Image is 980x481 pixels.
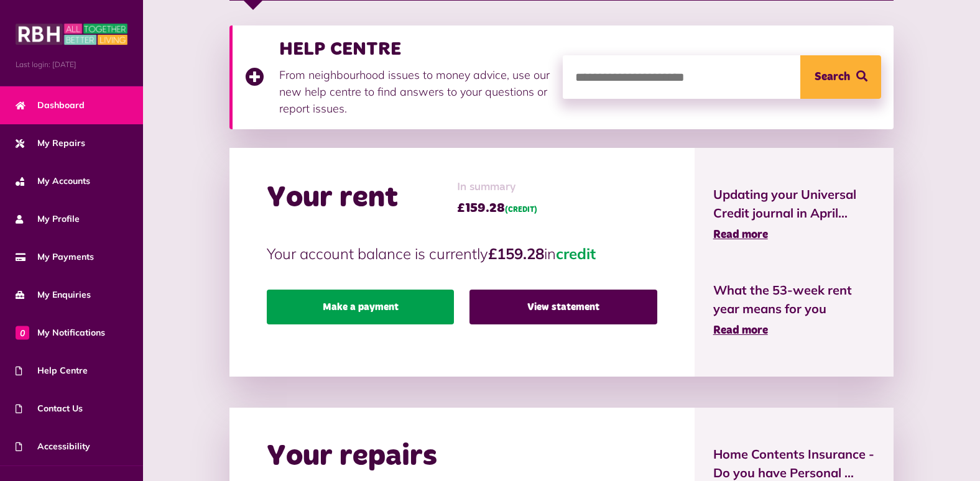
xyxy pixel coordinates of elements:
[713,229,768,240] span: Read more
[713,185,875,222] span: Updating your Universal Credit journal in April...
[713,281,875,339] a: What the 53-week rent year means for you Read more
[16,99,85,112] span: Dashboard
[556,244,596,263] span: credit
[279,66,551,117] p: From neighbourhood issues to money advice, use our new help centre to find answers to your questi...
[16,326,105,339] span: My Notifications
[16,250,94,263] span: My Payments
[267,439,437,475] h2: Your repairs
[16,137,85,150] span: My Repairs
[16,213,80,226] span: My Profile
[16,175,90,188] span: My Accounts
[16,402,83,415] span: Contact Us
[457,179,537,196] span: In summary
[457,199,537,218] span: £159.28
[713,281,875,318] span: What the 53-week rent year means for you
[16,288,91,301] span: My Enquiries
[800,55,881,99] button: Search
[16,440,90,453] span: Accessibility
[267,180,398,216] h2: Your rent
[815,55,850,99] span: Search
[16,59,127,70] span: Last login: [DATE]
[469,290,657,324] a: View statement
[488,244,544,263] strong: £159.28
[267,242,657,265] p: Your account balance is currently in
[713,185,875,244] a: Updating your Universal Credit journal in April... Read more
[267,290,454,324] a: Make a payment
[16,364,88,377] span: Help Centre
[16,22,127,47] img: MyRBH
[279,38,551,60] h3: HELP CENTRE
[16,326,29,339] span: 0
[505,206,537,214] span: (CREDIT)
[713,325,768,336] span: Read more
